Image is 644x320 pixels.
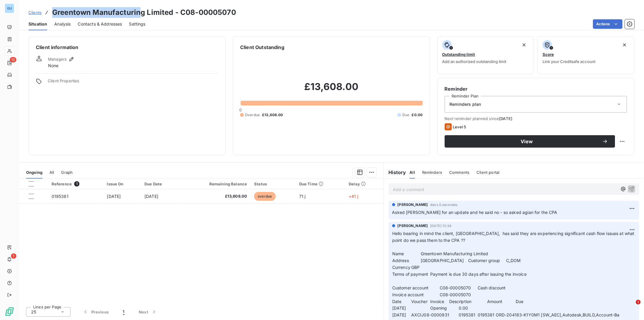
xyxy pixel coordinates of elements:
div: Remaining Balance [183,182,247,186]
span: dans 0 secondes [431,203,458,206]
span: View [452,139,602,144]
span: £13,608.00 [262,112,283,118]
h3: Greentown Manufacturing Limited - C08-00005070 [52,7,236,18]
h2: £13,608.00 [240,81,423,99]
span: All [50,170,54,175]
span: 12 [10,57,16,62]
h6: Reminder [445,85,627,92]
span: Add an authorized outstanding limit [442,59,506,64]
span: [DATE] [144,194,158,199]
button: Actions [593,19,623,29]
span: Client portal [477,170,500,175]
span: Ongoing [26,170,42,175]
span: 1 [123,309,125,315]
span: 1 [74,181,79,187]
span: Reminders plan [450,101,481,107]
span: Contacts & Addresses [78,21,122,27]
div: Reference [52,181,100,187]
span: Graph [61,170,73,175]
h6: History [384,169,406,176]
span: [DATE] [107,194,121,199]
span: Managers [48,57,67,62]
button: Previous [75,306,116,318]
span: Clients [28,10,42,15]
span: Customer account C08-00005070 Cash discount [392,285,506,290]
div: Due Date [144,182,176,186]
span: Asked [PERSON_NAME] for an update and he said no - so asked agian for the CPA [392,210,558,215]
span: Date Voucher Invoice Description Amount Due [392,299,523,304]
span: overdue [254,192,275,201]
span: 0 [239,108,242,112]
span: 0195381 [52,194,68,199]
span: [PERSON_NAME] [398,223,428,228]
span: Terms of payment Payment is due 30 days after issuing the invoice [392,272,527,277]
div: Status [254,182,292,186]
a: Clients [28,10,42,15]
span: [DATE] [499,116,513,121]
span: £0.00 [412,112,423,118]
button: View [445,135,615,148]
button: 1 [116,306,132,318]
div: GU [5,4,14,13]
span: [DATE] Opening 0.00 [392,305,468,310]
span: [PERSON_NAME] [398,202,428,207]
span: 71 j [299,194,306,199]
span: 1 [11,253,16,259]
div: Delay [349,182,380,186]
span: Address [GEOGRAPHIC_DATA] Customer group C_DOM [392,258,521,263]
span: Situation [28,21,47,27]
div: Issue On [107,182,138,186]
iframe: Intercom live chat [624,300,638,314]
h6: Client information [36,44,218,51]
span: £13,608.00 [183,193,247,199]
button: ScoreLink your Creditsafe account [538,36,635,74]
span: Client Properties [48,78,218,87]
span: [DATE] 13:34 [431,224,452,228]
button: Next [132,306,164,318]
span: Reminders [422,170,442,175]
span: 25 [31,309,36,315]
span: None [48,63,59,69]
span: Comments [449,170,470,175]
span: Due [402,112,409,118]
span: Score [543,52,554,57]
span: Overdue [245,112,260,118]
button: Outstanding limitAdd an authorized outstanding limit [437,36,534,74]
span: Settings [129,21,146,27]
span: Next reminder planned since [445,116,627,121]
span: Currency GBP [392,265,420,270]
span: Link your Creditsafe account [543,59,595,64]
span: 1 [636,300,641,305]
span: Name Greentown Manufacturing Limited [392,251,488,256]
span: Level 5 [453,124,466,129]
h6: Client Outstanding [240,44,284,51]
span: Analysis [54,21,71,27]
span: Hello bearing in mind the client, [GEOGRAPHIC_DATA], has said they are experiencing significant c... [392,231,636,243]
span: Outstanding limit [442,52,475,57]
span: Invoice account C08-00005070 [392,292,471,297]
img: Logo LeanPay [5,307,14,316]
span: +41 j [349,194,358,199]
span: All [410,170,415,175]
div: Due Time [299,182,342,186]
